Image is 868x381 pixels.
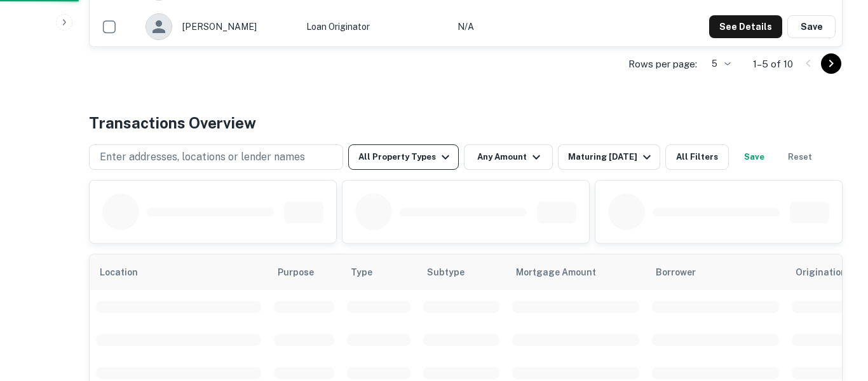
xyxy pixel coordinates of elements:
th: Mortgage Amount [506,254,646,290]
p: 1–5 of 10 [753,57,793,72]
p: Enter addresses, locations or lender names [100,149,305,165]
div: 5 [702,55,733,73]
span: Location [100,265,154,280]
td: Loan Originator [300,7,452,46]
th: Type [341,254,417,290]
iframe: Chat Widget [804,279,868,340]
button: Maturing [DATE] [558,144,660,170]
p: Rows per page: [628,57,697,72]
div: [PERSON_NAME] [146,13,294,40]
div: Maturing [DATE] [568,149,654,165]
th: Borrower [646,254,785,290]
button: Enter addresses, locations or lender names [89,144,343,170]
button: Save [787,15,836,38]
button: Go to next page [821,53,841,74]
h4: Transactions Overview [89,111,256,134]
span: Type [351,265,372,280]
th: Subtype [417,254,506,290]
button: Reset [780,144,820,170]
span: Subtype [427,265,465,280]
td: N/A [451,7,661,46]
span: Mortgage Amount [516,265,613,280]
button: See Details [709,15,782,38]
button: All Filters [665,144,729,170]
th: Location [90,254,268,290]
button: All Property Types [348,144,459,170]
span: Borrower [656,265,696,280]
button: Save your search to get updates of matches that match your search criteria. [734,144,775,170]
th: Purpose [268,254,341,290]
span: Purpose [278,265,330,280]
button: Any Amount [464,144,553,170]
